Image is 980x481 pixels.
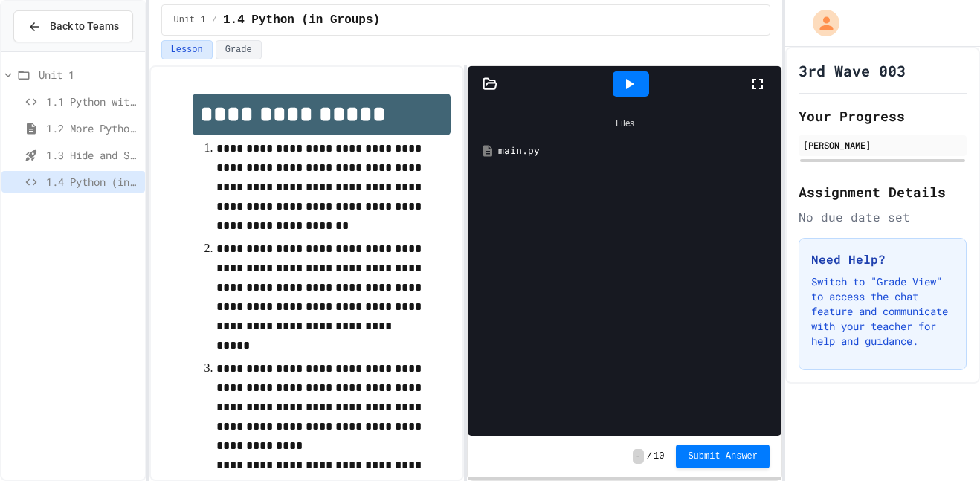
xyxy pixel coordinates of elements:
button: Submit Answer [676,445,770,468]
span: 1.1 Python with Turtle [46,94,139,109]
div: No due date set [799,208,967,226]
p: Switch to "Grade View" to access the chat feature and communicate with your teacher for help and ... [811,274,954,349]
button: Grade [216,40,262,59]
div: My Account [797,6,843,40]
h3: Need Help? [811,251,954,268]
span: Back to Teams [50,19,119,34]
span: 10 [654,451,664,462]
span: Unit 1 [39,67,139,83]
span: / [212,14,217,26]
span: - [633,449,644,464]
div: Files [475,109,774,138]
span: / [647,451,652,462]
span: 1.2 More Python (using Turtle) [46,120,139,136]
h1: 3rd Wave 003 [799,60,906,81]
button: Back to Teams [13,10,133,42]
span: 1.4 Python (in Groups) [46,174,139,190]
div: main.py [498,143,773,158]
h2: Assignment Details [799,181,967,202]
span: Submit Answer [688,451,758,462]
span: Unit 1 [174,14,206,26]
span: 1.3 Hide and Seek [46,147,139,163]
h2: Your Progress [799,106,967,126]
button: Lesson [161,40,213,59]
div: [PERSON_NAME] [803,138,962,152]
span: 1.4 Python (in Groups) [223,11,380,29]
